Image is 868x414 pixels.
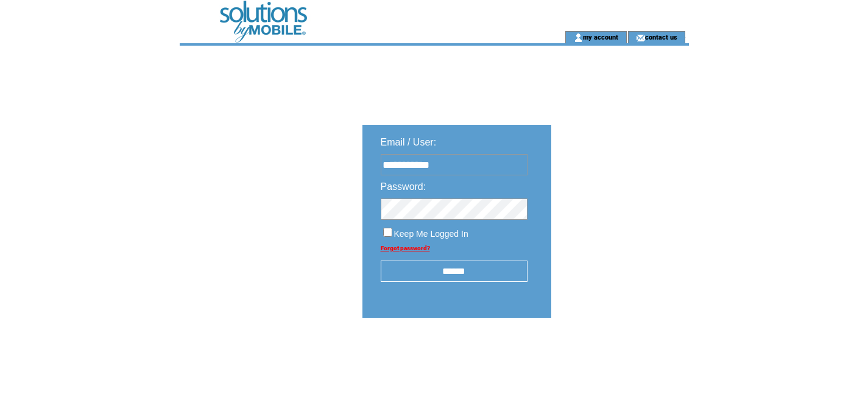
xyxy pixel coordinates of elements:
img: account_icon.gif;jsessionid=E021A67FFDB45E06BC8FBD12C73C9727 [574,33,583,43]
img: transparent.png;jsessionid=E021A67FFDB45E06BC8FBD12C73C9727 [587,348,647,363]
img: contact_us_icon.gif;jsessionid=E021A67FFDB45E06BC8FBD12C73C9727 [636,33,645,43]
a: contact us [645,33,677,41]
span: Password: [381,181,426,192]
a: my account [583,33,618,41]
span: Email / User: [381,137,437,147]
a: Forgot password? [381,245,430,251]
span: Keep Me Logged In [394,229,468,239]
